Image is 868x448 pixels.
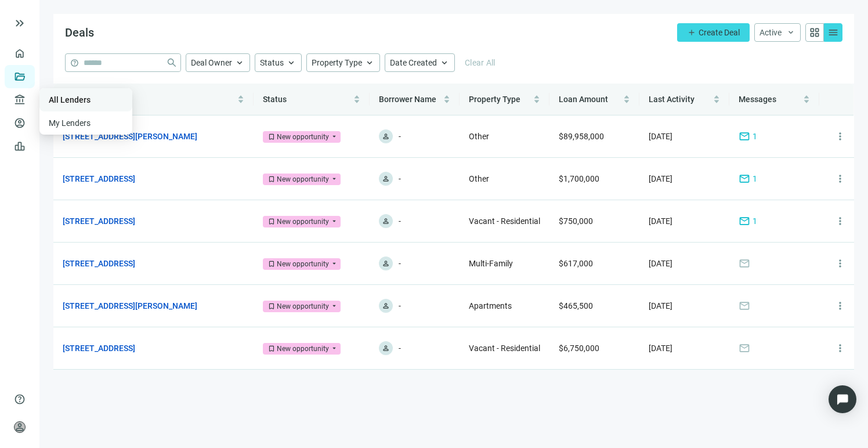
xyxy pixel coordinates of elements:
button: more_vert [829,337,852,360]
span: keyboard_arrow_up [234,57,245,68]
span: Apartments [469,301,512,310]
div: New opportunity [277,174,329,185]
span: mail [739,300,750,312]
span: Deal Owner [191,58,232,67]
span: - [399,214,401,228]
button: addCreate Deal [677,23,750,42]
span: keyboard_arrow_up [286,57,296,68]
button: more_vert [829,209,852,233]
span: bookmark [267,133,276,141]
span: person [382,217,390,225]
span: Vacant - Residential [469,216,540,226]
span: account_balance [14,94,22,106]
a: All Lenders [49,95,91,104]
span: Vacant - Residential [469,344,540,353]
span: more_vert [834,173,846,185]
span: help [70,59,79,67]
a: [STREET_ADDRESS] [63,172,135,185]
span: help [14,393,26,405]
div: New opportunity [277,216,329,227]
span: $617,000 [559,259,593,268]
span: - [399,299,401,313]
span: 1 [753,215,757,227]
button: Clear All [460,53,501,72]
button: keyboard_double_arrow_right [13,16,27,30]
span: more_vert [834,342,846,354]
span: keyboard_arrow_up [439,57,450,68]
span: person [382,302,390,310]
div: New opportunity [277,301,329,312]
span: [DATE] [649,216,672,226]
span: - [399,341,401,355]
span: menu [827,27,839,38]
a: [STREET_ADDRESS] [63,257,135,270]
span: mail [739,173,750,185]
span: person [382,175,390,183]
button: more_vert [829,294,852,317]
span: mail [739,342,750,354]
span: more_vert [834,300,846,312]
span: Messages [739,95,776,104]
span: Create Deal [699,28,740,37]
span: add [687,28,696,37]
span: 1 [753,130,757,143]
div: New opportunity [277,258,329,270]
span: $89,958,000 [559,132,604,141]
span: mail [739,131,750,142]
span: bookmark [267,175,276,183]
span: Status [263,95,287,104]
span: bookmark [267,302,276,310]
span: person [382,344,390,352]
span: more_vert [834,258,846,269]
button: more_vert [829,252,852,275]
button: more_vert [829,125,852,148]
div: New opportunity [277,343,329,355]
span: Status [260,58,284,67]
span: $750,000 [559,216,593,226]
span: [DATE] [649,259,672,268]
span: grid_view [809,27,820,38]
span: [DATE] [649,344,672,353]
span: $465,500 [559,301,593,310]
span: - [399,172,401,186]
span: more_vert [834,215,846,227]
button: Activekeyboard_arrow_down [754,23,801,42]
span: Date Created [390,58,437,67]
span: - [399,129,401,143]
span: Property Type [469,95,520,104]
span: Borrower Name [379,95,436,104]
a: [STREET_ADDRESS] [63,342,135,355]
span: $1,700,000 [559,174,599,183]
span: [DATE] [649,174,672,183]
span: bookmark [267,260,276,268]
span: more_vert [834,131,846,142]
span: bookmark [267,345,276,353]
span: Other [469,132,489,141]
span: Active [759,28,782,37]
span: person [14,421,26,433]
span: Property Type [312,58,362,67]
span: Other [469,174,489,183]
span: 1 [753,172,757,185]
span: Multi-Family [469,259,513,268]
span: person [382,259,390,268]
span: mail [739,215,750,227]
span: Loan Amount [559,95,608,104]
span: [DATE] [649,132,672,141]
a: [STREET_ADDRESS][PERSON_NAME] [63,299,197,312]
span: $6,750,000 [559,344,599,353]
span: mail [739,258,750,269]
span: bookmark [267,218,276,226]
a: [STREET_ADDRESS] [63,215,135,227]
span: keyboard_arrow_up [364,57,375,68]
span: keyboard_arrow_down [786,28,795,37]
span: - [399,256,401,270]
a: [STREET_ADDRESS][PERSON_NAME] [63,130,197,143]
span: person [382,132,390,140]
a: My Lenders [49,118,91,128]
span: [DATE] [649,301,672,310]
div: Open Intercom Messenger [829,385,856,413]
div: New opportunity [277,131,329,143]
span: Last Activity [649,95,695,104]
